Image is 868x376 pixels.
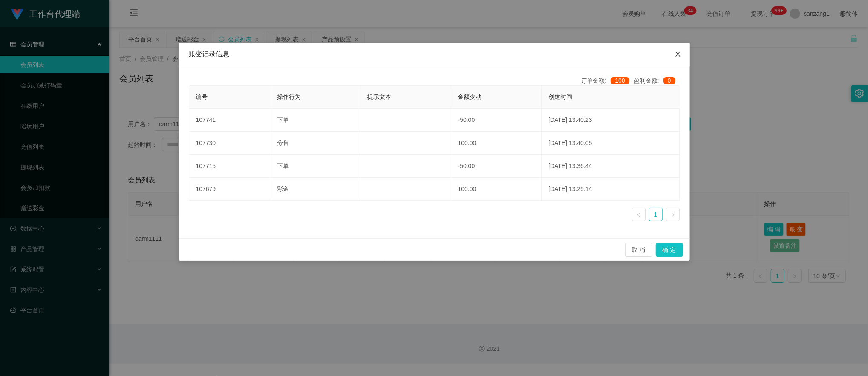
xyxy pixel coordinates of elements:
a: 1 [649,208,662,221]
td: 107730 [189,132,270,155]
i: 图标: right [670,212,675,217]
i: 图标: close [675,51,681,58]
td: 107715 [189,155,270,178]
li: 下一页 [666,208,680,221]
button: 取 消 [625,243,652,257]
span: 100 [611,77,629,84]
span: 0 [663,77,675,84]
td: 100.00 [451,132,542,155]
td: [DATE] 13:40:05 [542,132,679,155]
div: 账变记录信息 [189,49,680,59]
td: 下单 [270,109,360,132]
td: 107679 [189,178,270,201]
button: Close [666,43,690,67]
div: 盈利金额: [634,76,680,85]
td: 彩金 [270,178,360,201]
span: 编号 [196,93,208,100]
td: -50.00 [451,109,542,132]
span: 金额变动 [458,93,482,100]
td: 下单 [270,155,360,178]
td: 分售 [270,132,360,155]
td: [DATE] 13:40:23 [542,109,679,132]
span: 创建时间 [548,93,572,100]
td: [DATE] 13:36:44 [542,155,679,178]
td: 107741 [189,109,270,132]
span: 提示文本 [367,93,391,100]
td: 100.00 [451,178,542,201]
li: 上一页 [632,208,646,221]
td: -50.00 [451,155,542,178]
button: 确 定 [656,243,683,257]
td: [DATE] 13:29:14 [542,178,679,201]
i: 图标: left [636,212,641,217]
li: 1 [649,208,663,221]
span: 操作行为 [277,93,301,100]
div: 订单金额: [581,76,634,85]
